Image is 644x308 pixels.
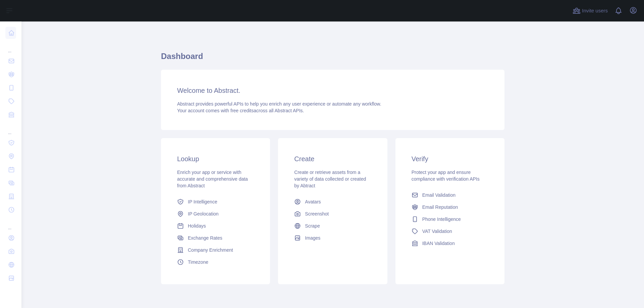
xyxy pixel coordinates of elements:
h3: Welcome to Abstract. [177,86,488,95]
span: Phone Intelligence [422,216,461,223]
span: Scrape [305,223,320,229]
span: Company Enrichment [188,247,233,253]
span: VAT Validation [422,228,452,235]
div: ... [5,217,16,231]
span: Create or retrieve assets from a variety of data collected or created by Abtract [294,170,366,188]
span: Your account comes with across all Abstract APIs. [177,108,304,113]
h3: Verify [412,154,488,164]
a: Timezone [174,256,257,268]
span: Protect your app and ensure compliance with verification APIs [412,170,480,182]
span: Avatars [305,198,321,205]
a: Images [291,232,374,244]
span: Invite users [582,7,608,15]
span: Images [305,235,320,241]
a: Phone Intelligence [409,213,491,225]
h1: Dashboard [161,51,504,67]
a: IP Geolocation [174,208,257,220]
span: Timezone [188,259,208,265]
span: IP Intelligence [188,198,217,205]
span: IP Geolocation [188,210,219,217]
span: Abstract provides powerful APIs to help you enrich any user experience or automate any workflow. [177,101,381,107]
a: Scrape [291,220,374,232]
span: Email Reputation [422,204,458,210]
span: free credits [230,108,254,113]
div: ... [5,40,16,54]
a: Email Reputation [409,201,491,213]
a: Exchange Rates [174,232,257,244]
button: Invite users [571,5,609,16]
span: Screenshot [305,210,329,217]
span: Enrich your app or service with accurate and comprehensive data from Abstract [177,170,248,188]
a: IBAN Validation [409,237,491,249]
h3: Create [294,154,371,164]
a: Email Validation [409,189,491,201]
a: Screenshot [291,208,374,220]
span: Email Validation [422,192,455,198]
span: IBAN Validation [422,240,455,247]
span: Exchange Rates [188,235,222,241]
a: IP Intelligence [174,196,257,208]
h3: Lookup [177,154,254,164]
a: VAT Validation [409,225,491,237]
a: Company Enrichment [174,244,257,256]
span: Holidays [188,223,206,229]
div: ... [5,122,16,135]
a: Holidays [174,220,257,232]
a: Avatars [291,196,374,208]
